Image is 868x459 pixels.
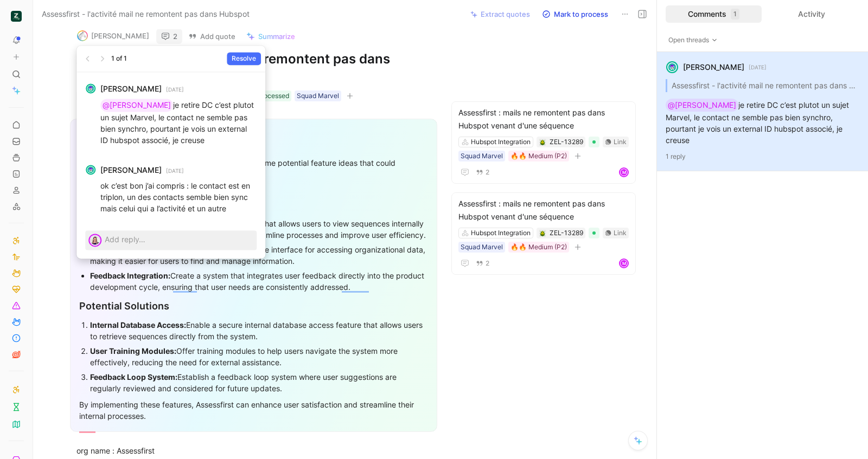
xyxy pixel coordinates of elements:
[103,99,171,112] div: @[PERSON_NAME]
[90,235,100,245] img: avatar
[166,85,184,94] small: [DATE]
[100,82,162,95] strong: [PERSON_NAME]
[232,53,256,64] span: Resolve
[227,52,261,65] button: Resolve
[87,166,94,173] img: avatar
[87,85,94,92] img: avatar
[166,166,184,176] small: [DATE]
[100,164,162,177] strong: [PERSON_NAME]
[111,53,127,64] div: 1 of 1
[100,99,257,146] p: je retire DC c’est plutot un sujet Marvel, le contact ne semble pas bien synchro, pourtant je voi...
[100,180,257,214] p: ok c’est bon j’ai compris : le contact est en triplon, un des contacts semble bien sync mais celu...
